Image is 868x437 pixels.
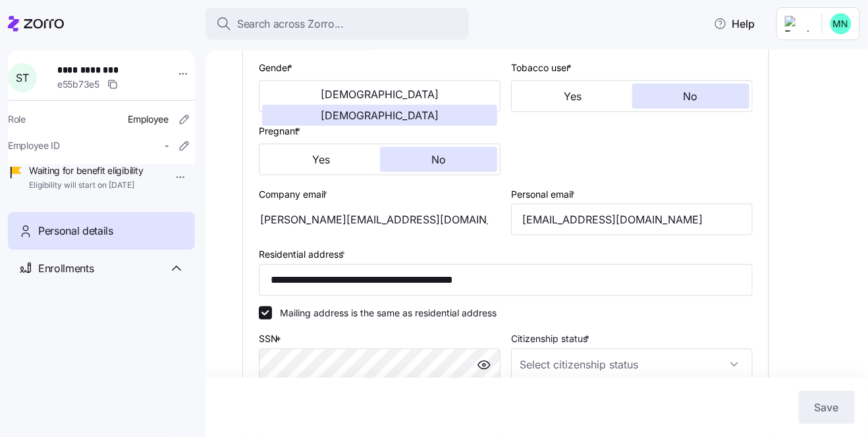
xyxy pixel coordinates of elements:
[165,139,169,152] span: -
[312,154,330,165] span: Yes
[799,391,855,424] button: Save
[321,89,439,100] span: [DEMOGRAPHIC_DATA]
[321,110,439,121] span: [DEMOGRAPHIC_DATA]
[431,154,446,165] span: No
[259,124,303,138] label: Pregnant
[205,8,469,40] button: Search across Zorro...
[8,139,60,152] span: Employee ID
[703,11,766,37] button: Help
[38,223,113,239] span: Personal details
[57,78,99,91] span: e55b73e5
[8,113,26,126] span: Role
[259,61,295,75] label: Gender
[714,16,755,32] span: Help
[511,61,574,75] label: Tobacco user
[128,113,169,126] span: Employee
[830,13,852,34] img: b0ee0d05d7ad5b312d7e0d752ccfd4ca
[511,204,753,235] input: Email
[259,332,284,346] label: SSN
[511,332,592,346] label: Citizenship status
[16,73,28,83] span: S T
[684,91,698,102] span: No
[511,349,753,380] input: Select citizenship status
[785,16,811,32] img: Employer logo
[511,187,578,202] label: Personal email
[259,187,330,202] label: Company email
[564,91,582,102] span: Yes
[29,180,143,191] span: Eligibility will start on [DATE]
[237,16,344,32] span: Search across Zorro...
[815,399,839,415] span: Save
[272,306,497,320] label: Mailing address is the same as residential address
[29,164,143,177] span: Waiting for benefit eligibility
[38,260,94,277] span: Enrollments
[259,247,348,262] label: Residential address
